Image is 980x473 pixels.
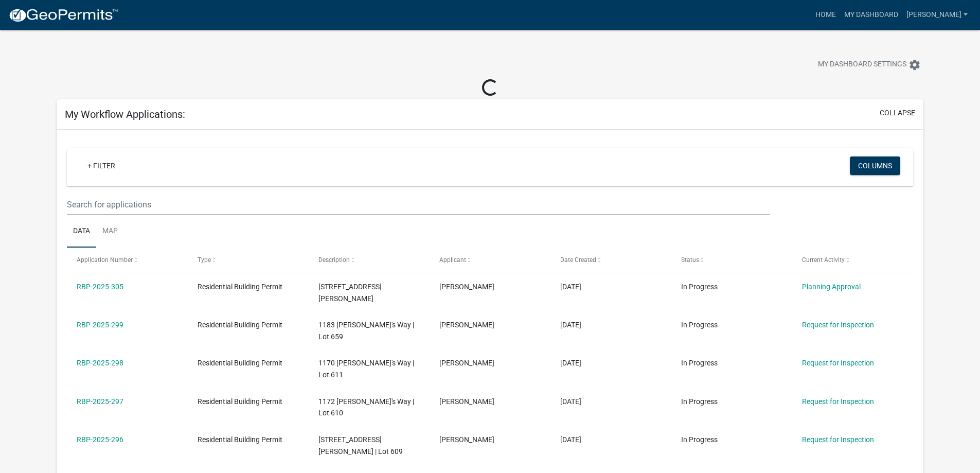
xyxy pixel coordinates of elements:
[198,321,282,329] span: Residential Building Permit
[681,256,699,264] span: Status
[681,435,718,444] span: In Progress
[439,321,494,329] span: Stacy
[802,397,874,406] a: Request for Inspection
[811,5,840,25] a: Home
[880,108,915,118] button: collapse
[318,283,382,303] span: 1166 Dustin's Way | Lot 613
[96,215,124,248] a: Map
[681,321,718,329] span: In Progress
[792,248,913,272] datatable-header-cell: Current Activity
[439,256,466,264] span: Applicant
[902,5,972,25] a: [PERSON_NAME]
[560,359,581,367] span: 08/07/2025
[77,435,123,444] a: RBP-2025-296
[560,397,581,406] span: 08/07/2025
[671,248,792,272] datatable-header-cell: Status
[309,248,430,272] datatable-header-cell: Description
[840,5,902,25] a: My Dashboard
[77,321,123,329] a: RBP-2025-299
[79,156,123,175] a: + Filter
[802,359,874,367] a: Request for Inspection
[802,256,845,264] span: Current Activity
[439,435,494,444] span: Stacy
[560,283,581,291] span: 08/11/2025
[65,108,185,120] h5: My Workflow Applications:
[681,359,718,367] span: In Progress
[67,194,769,215] input: Search for applications
[810,55,929,75] button: My Dashboard Settingssettings
[318,435,403,456] span: 1174 Dustin's Way | Lot 609
[439,283,494,291] span: Stacy
[802,321,874,329] a: Request for Inspection
[681,397,718,406] span: In Progress
[439,359,494,367] span: Stacy
[560,435,581,444] span: 08/07/2025
[850,156,900,175] button: Columns
[802,435,874,444] a: Request for Inspection
[77,397,123,406] a: RBP-2025-297
[198,256,211,264] span: Type
[318,397,414,417] span: 1172 Dustin's Way | Lot 610
[560,256,596,264] span: Date Created
[681,283,718,291] span: In Progress
[67,215,96,248] a: Data
[198,397,282,406] span: Residential Building Permit
[77,256,133,264] span: Application Number
[318,256,350,264] span: Description
[560,321,581,329] span: 08/07/2025
[67,248,188,272] datatable-header-cell: Application Number
[77,283,123,291] a: RBP-2025-305
[318,359,414,379] span: 1170 Dustin's Way | Lot 611
[198,359,282,367] span: Residential Building Permit
[77,359,123,367] a: RBP-2025-298
[908,59,921,71] i: settings
[818,59,906,71] span: My Dashboard Settings
[430,248,550,272] datatable-header-cell: Applicant
[198,435,282,444] span: Residential Building Permit
[802,283,861,291] a: Planning Approval
[198,283,282,291] span: Residential Building Permit
[439,397,494,406] span: Stacy
[318,321,414,341] span: 1183 Dustin's Way | Lot 659
[550,248,671,272] datatable-header-cell: Date Created
[188,248,309,272] datatable-header-cell: Type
